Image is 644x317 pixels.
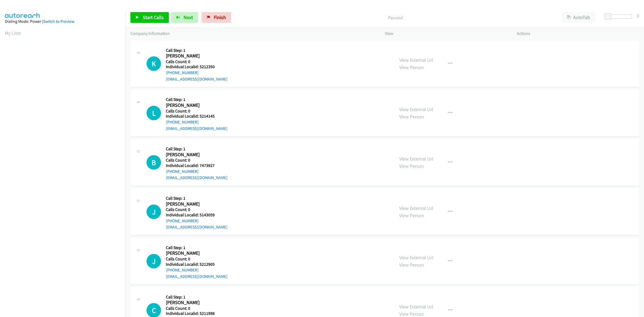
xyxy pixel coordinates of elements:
h1: J [147,205,161,219]
a: Switch to Preview [43,19,74,24]
a: [EMAIL_ADDRESS][DOMAIN_NAME] [166,175,228,180]
h5: Calls Count: 0 [166,256,228,262]
h5: Call Step: 1 [166,196,228,201]
a: [PHONE_NUMBER] [166,70,199,75]
span: Finish [214,14,226,20]
h1: K [147,56,161,71]
a: View Person [399,311,424,317]
h5: Individual Localid: 5214145 [166,114,228,119]
h5: Individual Localid: 5211998 [166,311,228,316]
h5: Call Step: 1 [166,294,228,300]
a: View External Url [399,57,433,63]
h2: [PERSON_NAME] [166,102,221,108]
a: View Person [399,114,424,120]
p: View [385,30,507,37]
h5: Call Step: 1 [166,146,228,152]
h2: [PERSON_NAME] [166,53,221,59]
span: Start Calls [143,14,164,20]
p: Paused [238,14,552,21]
h5: Individual Localid: 7473927 [166,163,228,168]
h5: Individual Localid: 5212350 [166,64,228,70]
div: The call is yet to be attempted [147,205,161,219]
button: Next [171,12,198,23]
div: Delay between calls (in seconds) [607,14,632,19]
button: AutoTab [562,12,595,23]
div: The call is yet to be attempted [147,56,161,71]
div: The call is yet to be attempted [147,155,161,170]
h2: [PERSON_NAME] [166,201,221,207]
h5: Calls Count: 0 [166,108,228,114]
a: View Person [399,64,424,70]
div: 0 [637,12,639,19]
h5: Individual Localid: 5143059 [166,212,228,218]
a: View External Url [399,106,433,112]
a: [EMAIL_ADDRESS][DOMAIN_NAME] [166,224,228,229]
h2: [PERSON_NAME] [166,250,221,256]
a: [EMAIL_ADDRESS][DOMAIN_NAME] [166,274,228,279]
a: [PHONE_NUMBER] [166,119,199,125]
h5: Calls Count: 0 [166,306,228,311]
p: Actions [517,30,639,37]
a: [PHONE_NUMBER] [166,169,199,174]
h2: [PERSON_NAME] [166,300,221,306]
h5: Individual Localid: 5212905 [166,262,228,267]
a: View External Url [399,254,433,261]
span: Next [184,14,193,20]
iframe: Dialpad [5,41,126,296]
h5: Call Step: 1 [166,48,228,53]
a: [EMAIL_ADDRESS][DOMAIN_NAME] [166,126,228,131]
a: My Lists [5,30,21,36]
h5: Calls Count: 0 [166,59,228,64]
a: [EMAIL_ADDRESS][DOMAIN_NAME] [166,76,228,82]
h5: Calls Count: 0 [166,158,228,163]
p: Company Information [130,30,375,37]
a: View Person [399,212,424,218]
h5: Call Step: 1 [166,245,228,250]
a: Start Calls [130,12,169,23]
div: Dialing Mode: Power | [5,18,121,25]
a: View External Url [399,156,433,162]
a: View External Url [399,304,433,310]
a: View Person [399,163,424,169]
a: View External Url [399,205,433,211]
div: The call is yet to be attempted [147,106,161,120]
a: [PHONE_NUMBER] [166,267,199,272]
a: View Person [399,262,424,268]
h1: J [147,254,161,268]
h1: B [147,155,161,170]
div: The call is yet to be attempted [147,254,161,268]
h5: Call Step: 1 [166,97,228,102]
h5: Calls Count: 0 [166,207,228,212]
a: [PHONE_NUMBER] [166,218,199,223]
h1: L [147,106,161,120]
a: Finish [202,12,231,23]
h2: [PERSON_NAME] [166,152,221,158]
